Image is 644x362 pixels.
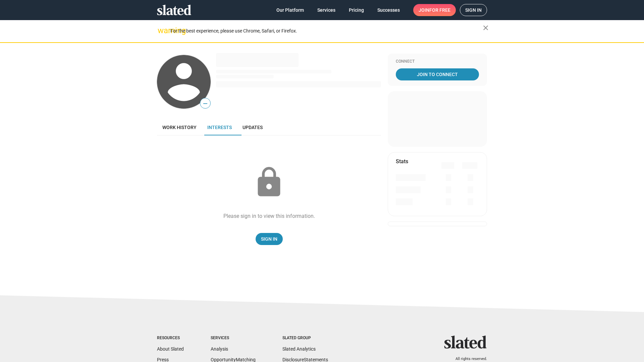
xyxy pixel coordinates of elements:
[419,4,450,16] span: Join
[261,233,277,245] span: Sign In
[223,213,315,220] div: Please sign in to view this information.
[157,336,184,341] div: Resources
[211,346,228,352] a: Analysis
[317,4,335,16] span: Services
[170,26,483,36] div: For the best experience, please use Chrome, Safari, or Firefox.
[397,68,478,80] span: Join To Connect
[482,24,490,32] mat-icon: close
[377,4,400,16] span: Successes
[200,99,210,108] span: —
[396,158,408,165] mat-card-title: Stats
[282,346,316,352] a: Slated Analytics
[429,4,450,16] span: for free
[157,346,184,352] a: About Slated
[158,26,166,35] mat-icon: warning
[243,125,263,130] span: Updates
[237,119,268,135] a: Updates
[276,4,304,16] span: Our Platform
[413,4,456,16] a: Joinfor free
[396,68,479,80] a: Join To Connect
[202,119,237,135] a: Interests
[312,4,341,16] a: Services
[256,233,283,245] a: Sign In
[460,4,487,16] a: Sign in
[252,166,286,199] mat-icon: lock
[465,4,482,16] span: Sign in
[372,4,405,16] a: Successes
[343,4,369,16] a: Pricing
[349,4,364,16] span: Pricing
[207,125,232,130] span: Interests
[271,4,309,16] a: Our Platform
[157,119,202,135] a: Work history
[396,59,479,64] div: Connect
[162,125,197,130] span: Work history
[211,336,256,341] div: Services
[282,336,328,341] div: Slated Group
